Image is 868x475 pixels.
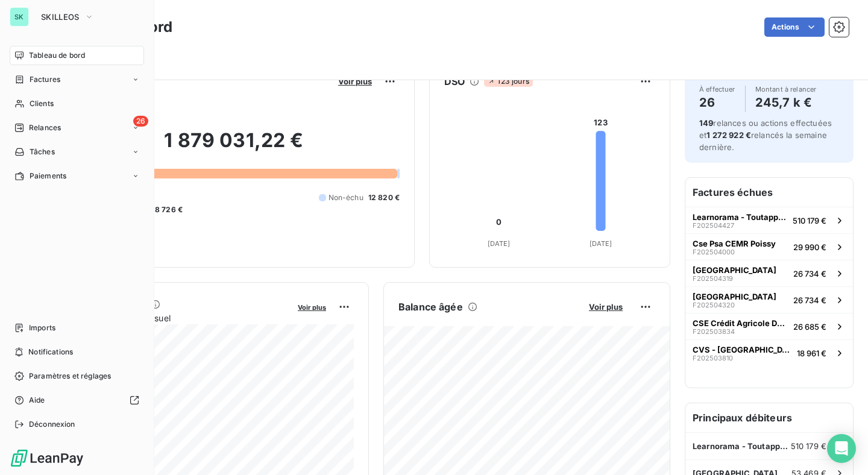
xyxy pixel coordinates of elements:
span: Montant à relancer [755,86,817,93]
span: Imports [29,322,55,333]
span: Voir plus [589,302,623,312]
span: F202503834 [693,328,735,335]
button: Voir plus [335,76,376,87]
span: 26 685 € [793,322,826,332]
tspan: [DATE] [488,239,511,248]
span: 149 [699,118,713,128]
h4: 245,7 k € [755,93,817,112]
span: F202504000 [693,248,735,256]
span: Tâches [30,146,55,157]
h6: Principaux débiteurs [685,403,853,432]
span: Learnorama - Toutapprendre [693,212,788,222]
span: Chiffre d'affaires mensuel [68,312,289,324]
span: 1 272 922 € [706,130,751,140]
span: 26 734 € [793,295,826,305]
span: Factures [30,74,60,85]
h2: 1 879 031,22 € [68,128,400,165]
span: F202504427 [693,222,734,229]
span: 26 [133,116,148,127]
h6: Factures échues [685,178,853,207]
span: Notifications [28,347,73,357]
span: À effectuer [699,86,735,93]
span: Learnorama - Toutapprendre [693,441,791,451]
button: [GEOGRAPHIC_DATA]F20250431926 734 € [685,260,853,286]
span: F202504319 [693,275,733,282]
div: SK [10,7,29,27]
span: SKILLEOS [41,12,80,22]
span: Relances [29,122,61,133]
span: Paiements [30,171,66,181]
button: [GEOGRAPHIC_DATA]F20250432026 734 € [685,286,853,313]
span: [GEOGRAPHIC_DATA] [693,292,776,301]
span: 123 jours [484,76,532,87]
span: Paramètres et réglages [29,371,111,382]
span: -8 726 € [151,204,183,215]
button: Cse Psa CEMR PoissyF20250400029 990 € [685,233,853,260]
span: Déconnexion [29,419,75,430]
button: CVS - [GEOGRAPHIC_DATA]F20250381018 961 € [685,339,853,366]
h6: Balance âgée [398,300,463,314]
span: 12 820 € [368,192,400,203]
span: 18 961 € [797,348,826,358]
h4: 26 [699,93,735,112]
h6: DSO [444,74,465,89]
span: CSE Crédit Agricole Des Savoie [693,318,788,328]
span: Tableau de bord [29,50,85,61]
span: relances ou actions effectuées et relancés la semaine dernière. [699,118,832,152]
span: Voir plus [298,303,326,312]
button: Learnorama - ToutapprendreF202504427510 179 € [685,207,853,233]
span: [GEOGRAPHIC_DATA] [693,265,776,275]
span: 510 179 € [791,441,826,451]
tspan: [DATE] [590,239,612,248]
button: CSE Crédit Agricole Des SavoieF20250383426 685 € [685,313,853,339]
a: Aide [10,391,144,410]
span: F202504320 [693,301,735,309]
button: Voir plus [294,301,330,312]
span: 29 990 € [793,242,826,252]
span: Clients [30,98,54,109]
button: Actions [764,17,825,37]
img: Logo LeanPay [10,448,84,468]
span: Voir plus [338,77,372,86]
span: CVS - [GEOGRAPHIC_DATA] [693,345,792,354]
span: Cse Psa CEMR Poissy [693,239,776,248]
span: Non-échu [329,192,363,203]
span: Aide [29,395,45,406]
span: F202503810 [693,354,733,362]
div: Open Intercom Messenger [827,434,856,463]
button: Voir plus [585,301,626,312]
span: 26 734 € [793,269,826,278]
span: 510 179 € [793,216,826,225]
